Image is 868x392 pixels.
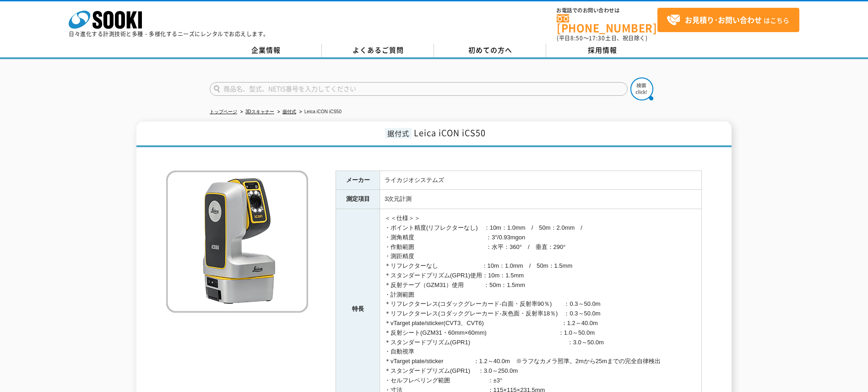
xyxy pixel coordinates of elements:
span: Leica iCON iCS50 [414,127,486,139]
td: 3次元計測 [380,190,702,209]
a: 据付式 [282,109,296,114]
th: メーカー [336,171,380,190]
span: (平日 ～ 土日、祝日除く) [557,34,647,42]
span: 17:30 [589,34,605,42]
span: 据付式 [385,128,412,138]
a: よくあるご質問 [322,44,434,57]
span: お電話でのお問い合わせは [557,8,657,13]
img: btn_search.png [630,77,653,100]
input: 商品名、型式、NETIS番号を入力してください [210,82,628,96]
a: お見積り･お問い合わせはこちら [657,8,799,32]
img: Leica iCON iCS50 [166,171,308,313]
p: 日々進化する計測技術と多種・多様化するニーズにレンタルでお応えします。 [69,31,269,37]
a: 採用情報 [546,44,658,57]
a: 初めての方へ [434,44,546,57]
td: ライカジオシステムズ [380,171,702,190]
strong: お見積り･お問い合わせ [685,14,762,25]
a: トップページ [210,109,237,114]
li: Leica iCON iCS50 [298,107,342,117]
span: はこちら [667,13,789,27]
span: 8:50 [570,34,583,42]
a: 3Dスキャナー [245,109,274,114]
th: 測定項目 [336,190,380,209]
span: 初めての方へ [468,45,512,55]
a: [PHONE_NUMBER] [557,14,657,33]
a: 企業情報 [210,44,322,57]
